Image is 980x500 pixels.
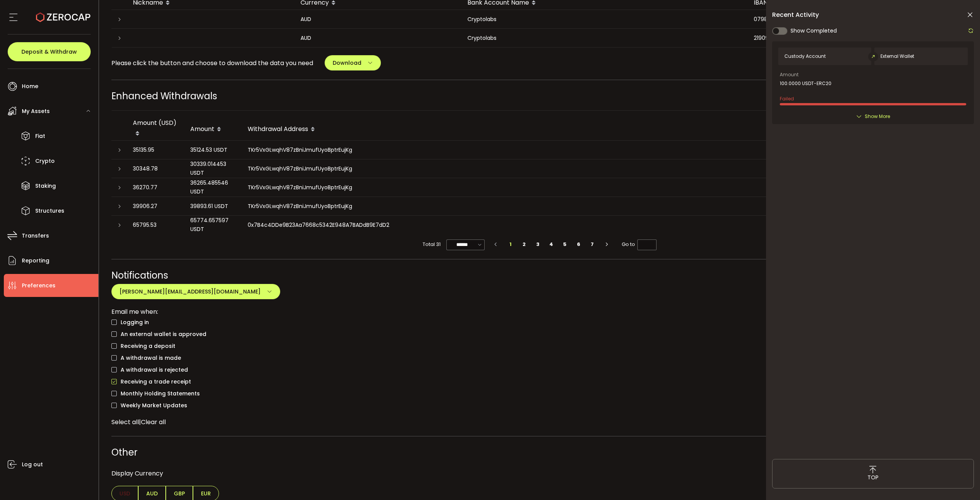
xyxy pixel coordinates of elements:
[190,216,235,234] div: 65774.657597 USDT
[504,239,518,250] li: 1
[117,366,188,374] span: A withdrawal is rejected
[133,146,178,154] div: 35135.95
[21,49,77,54] span: Deposit & Withdraw
[141,418,166,426] span: Clear all
[545,239,559,250] li: 4
[117,402,187,409] span: Weekly Market Updates
[461,34,748,43] div: Cryptolabs
[880,54,914,59] span: External Wallet
[133,221,178,230] div: 65795.53
[190,160,235,177] div: 30339.014453 USDT
[242,202,830,211] div: TKr5VxGLwqhV87zBniJmufUyoBptrEujKg
[119,288,261,295] span: [PERSON_NAME][EMAIL_ADDRESS][DOMAIN_NAME]
[22,459,43,470] span: Log out
[111,418,139,426] span: Select all
[242,164,830,173] div: TKr5VxGLwqhV87zBniJmufUyoBptrEujKg
[117,354,181,362] span: A withdrawal is made
[111,58,313,68] span: Please click the button and choose to download the data you need
[791,27,837,35] span: Show Completed
[117,390,200,397] span: Monthly Holding Statements
[184,123,242,136] div: Amount
[22,255,49,266] span: Reporting
[190,179,235,196] div: 36265.485546 USDT
[117,378,191,385] span: Receiving a trade receipt
[780,95,794,102] span: Failed
[117,343,175,350] span: Receiving a deposit
[242,183,830,192] div: TKr5VxGLwqhV87zBniJmufUyoBptrEujKg
[35,156,55,167] span: Crypto
[111,446,968,459] div: Other
[35,180,56,192] span: Staking
[133,183,178,192] div: 36270.77
[133,164,178,173] div: 30348.78
[572,239,586,250] li: 6
[133,202,178,211] div: 39906.27
[294,34,461,43] div: AUD
[585,239,599,250] li: 7
[461,15,748,24] div: Cryptolabs
[242,123,830,136] div: Withdrawal Address
[772,12,819,18] span: Recent Activity
[111,307,968,316] div: Email me when:
[784,54,826,59] span: Custody Account
[111,316,968,411] div: checkbox-group
[111,284,280,299] button: [PERSON_NAME][EMAIL_ADDRESS][DOMAIN_NAME]
[748,15,840,24] div: 079862681
[808,192,980,500] iframe: Chat Widget
[242,221,830,230] div: 0x7B4c4DDe9B23Aa7668c5342E948A7BADdB9E7dD2
[780,81,831,86] span: 100.0000 USDT-ERC20
[22,280,56,291] span: Preferences
[127,118,184,140] div: Amount (USD)
[111,89,968,103] div: Enhanced Withdrawals
[111,269,968,282] div: Notifications
[117,331,206,338] span: An external wallet is approved
[333,59,361,67] span: Download
[117,319,149,326] span: Logging in
[22,106,50,117] span: My Assets
[8,42,91,61] button: Deposit & Withdraw
[518,239,531,250] li: 2
[111,417,968,427] div: |
[35,131,45,142] span: Fiat
[531,239,545,250] li: 3
[325,55,381,70] button: Download
[558,239,572,250] li: 5
[22,81,38,92] span: Home
[780,72,799,77] span: Amount
[190,202,235,211] div: 39893.61 USDT
[35,205,64,216] span: Structures
[622,239,657,250] span: Go to
[294,15,461,24] div: AUD
[111,461,968,486] div: Display Currency
[423,239,441,250] span: Total 31
[748,34,840,43] div: 219094455
[242,146,830,154] div: TKr5VxGLwqhV87zBniJmufUyoBptrEujKg
[190,146,235,154] div: 35124.53 USDT
[865,113,890,120] span: Show More
[22,230,49,241] span: Transfers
